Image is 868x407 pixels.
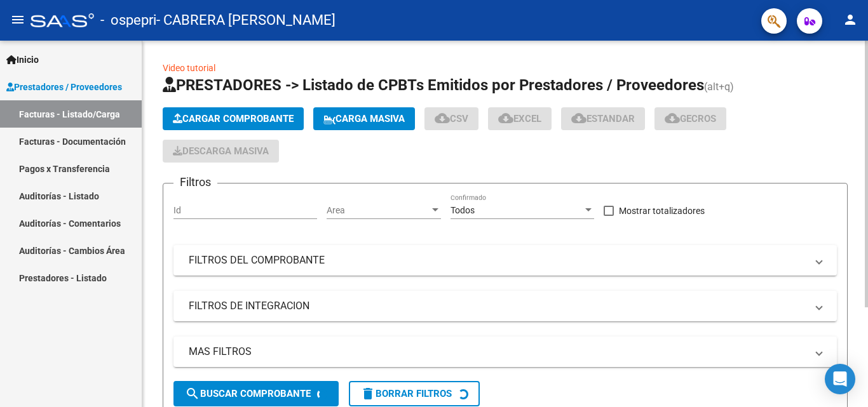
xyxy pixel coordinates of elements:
[451,205,475,215] span: Todos
[843,12,858,27] mat-icon: person
[571,110,587,126] mat-icon: cloud_download
[665,113,716,124] span: Gecros
[327,205,430,216] span: Area
[100,6,156,34] span: - ospepri
[189,345,806,359] mat-panel-title: MAS FILTROS
[704,81,734,93] span: (alt+q)
[173,245,837,276] mat-expansion-panel-header: FILTROS DEL COMPROBANTE
[435,110,450,126] mat-icon: cloud_download
[424,107,478,130] button: CSV
[189,253,806,267] mat-panel-title: FILTROS DEL COMPROBANTE
[654,107,726,130] button: Gecros
[173,337,837,367] mat-expansion-panel-header: MAS FILTROS
[163,76,704,94] span: PRESTADORES -> Listado de CPBTs Emitidos por Prestadores / Proveedores
[173,173,217,191] h3: Filtros
[163,140,279,163] app-download-masive: Descarga masiva de comprobantes (adjuntos)
[619,203,705,218] span: Mostrar totalizadores
[665,110,680,126] mat-icon: cloud_download
[173,381,339,406] button: Buscar Comprobante
[498,110,513,126] mat-icon: cloud_download
[163,107,304,130] button: Cargar Comprobante
[571,113,635,124] span: Estandar
[825,364,855,394] div: Open Intercom Messenger
[189,299,806,313] mat-panel-title: FILTROS DE INTEGRACION
[498,113,541,124] span: EXCEL
[163,63,215,73] a: Video tutorial
[173,145,269,157] span: Descarga Masiva
[185,386,200,401] mat-icon: search
[156,6,336,34] span: - CABRERA [PERSON_NAME]
[173,291,837,321] mat-expansion-panel-header: FILTROS DE INTEGRACION
[10,12,25,27] mat-icon: menu
[6,80,122,94] span: Prestadores / Proveedores
[360,388,452,399] span: Borrar Filtros
[163,140,279,163] button: Descarga Masiva
[313,107,415,130] button: Carga Masiva
[349,381,480,406] button: Borrar Filtros
[488,107,552,130] button: EXCEL
[323,113,405,124] span: Carga Masiva
[6,53,39,67] span: Inicio
[561,107,645,130] button: Estandar
[360,386,376,401] mat-icon: delete
[173,113,294,124] span: Cargar Comprobante
[185,388,311,399] span: Buscar Comprobante
[435,113,468,124] span: CSV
